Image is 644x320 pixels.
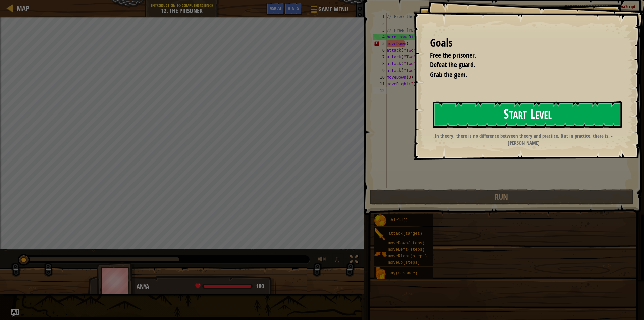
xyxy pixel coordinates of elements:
span: Ask AI [270,5,281,11]
div: Anya [137,282,269,291]
img: portrait.png [374,267,387,280]
button: Toggle fullscreen [347,253,361,267]
span: ♫ [334,254,340,264]
span: shield() [388,218,408,223]
div: 12 [373,87,387,94]
div: 11 [373,81,387,87]
span: moveUp(steps) [388,260,420,265]
div: 4 [373,34,387,40]
span: moveLeft(steps) [388,247,425,252]
span: 180 [256,282,264,290]
div: 3 [373,27,387,34]
button: Game Menu [306,3,352,18]
img: portrait.png [374,247,387,260]
button: Ask AI [266,3,284,15]
span: say(message) [388,271,417,276]
button: Ask AI [11,309,19,317]
button: Start Level [433,101,622,128]
span: moveDown(steps) [388,241,425,246]
div: 5 [373,40,387,47]
div: Goals [430,35,621,51]
li: Defeat the guard. [422,60,619,70]
div: 10 [373,74,387,81]
span: Map [17,4,29,13]
button: Run [370,189,634,205]
span: moveRight(steps) [388,254,427,259]
div: 2 [373,20,387,27]
li: Free the prisoner. [422,51,619,60]
strong: In theory, there is no difference between theory and practice. But in practice, there is. - [PERS... [435,132,613,146]
button: Adjust volume [316,253,329,267]
div: health: 180 / 180 [195,283,264,289]
span: Grab the gem. [430,70,467,79]
div: 6 [373,47,387,54]
span: Game Menu [318,5,348,14]
span: attack(target) [388,231,422,236]
span: Defeat the guard. [430,60,475,69]
span: Free the prisoner. [430,51,476,60]
a: Map [13,4,29,13]
span: Hints [288,5,299,11]
button: ♫ [332,253,344,267]
div: 8 [373,60,387,67]
div: 9 [373,67,387,74]
li: Grab the gem. [422,70,619,80]
img: portrait.png [374,228,387,240]
div: 1 [373,13,387,20]
img: thang_avatar_frame.png [97,262,136,300]
div: 7 [373,54,387,60]
img: portrait.png [374,214,387,227]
